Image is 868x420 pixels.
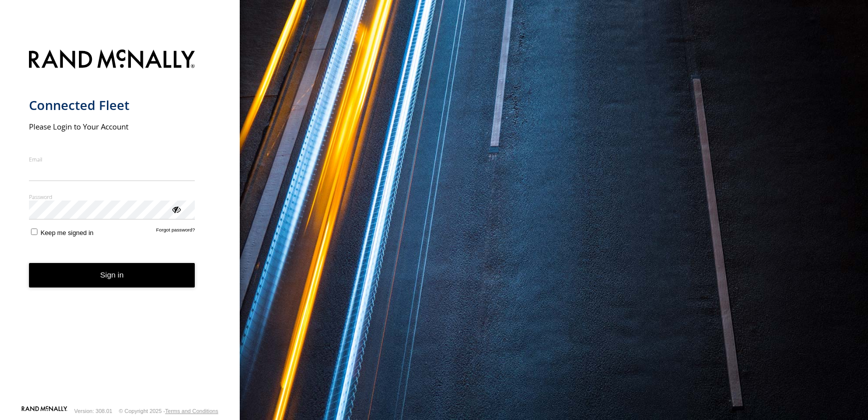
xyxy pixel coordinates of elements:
h2: Please Login to Your Account [29,121,195,131]
span: Keep me signed in [40,229,93,236]
a: Forgot password? [156,227,195,236]
a: Visit our Website [21,406,67,416]
img: Rand McNally [29,47,195,73]
h1: Connected Fleet [29,97,195,113]
a: Terms and Conditions [165,408,218,414]
input: Keep me signed in [31,228,37,235]
label: Password [29,193,195,200]
div: © Copyright 2025 - [119,408,218,414]
form: main [29,43,211,405]
div: Version: 308.01 [74,408,112,414]
div: ViewPassword [171,204,181,214]
label: Email [29,155,195,163]
button: Sign in [29,263,195,287]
